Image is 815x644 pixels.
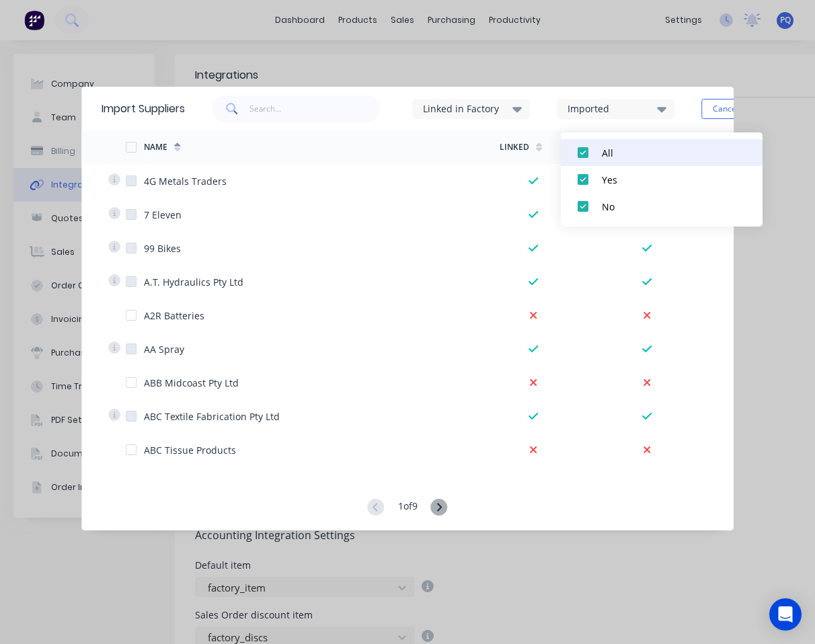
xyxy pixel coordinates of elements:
div: Linked in Factory [423,102,508,116]
input: Search... [249,95,381,122]
div: All [602,146,736,160]
div: Name [144,141,167,153]
button: Yes [561,166,763,193]
div: 4G Metals Traders [144,174,227,188]
div: Imported [568,102,652,116]
div: Import Suppliers [102,101,185,117]
div: Yes [602,173,736,187]
div: Linked [500,141,529,153]
div: ABC Textile Fabrication Pty Ltd [144,409,280,424]
button: Cancel [701,99,750,119]
div: 99 Bikes [144,241,181,255]
img: Factory [24,10,44,30]
button: No [561,193,763,220]
div: A2R Batteries [144,309,204,323]
div: Open Intercom Messenger [769,598,802,631]
div: ABC Tissue Products [144,443,236,457]
div: AA Spray [144,342,184,356]
div: 1 of 9 [398,499,418,517]
div: A.T. Hydraulics Pty Ltd [144,275,243,289]
div: ABB Midcoast Pty Ltd [144,376,239,390]
div: 7 Eleven [144,208,182,222]
button: All [561,139,763,166]
div: No [602,200,736,214]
